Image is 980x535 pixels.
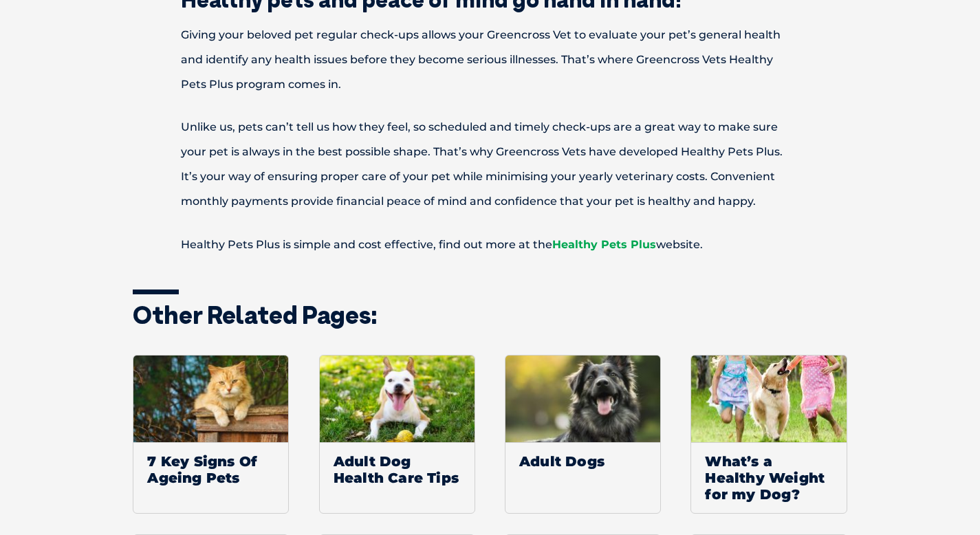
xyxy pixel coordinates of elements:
[133,442,288,496] span: 7 Key Signs Of Ageing Pets
[133,232,848,257] p: Healthy Pets Plus is simple and cost effective, find out more at the website.
[133,23,848,97] p: Giving your beloved pet regular check-ups allows your Greencross Vet to evaluate your pet’s gener...
[133,303,848,327] h3: Other related pages:
[319,355,475,514] a: Adult Dog Health Care Tips
[552,238,656,251] a: Healthy Pets Plus
[690,355,847,514] a: What’s a Healthy Weight for my Dog?
[505,442,660,480] span: Adult Dogs
[133,115,848,214] p: Unlike us, pets can’t tell us how they feel, so scheduled and timely check-ups are a great way to...
[320,442,475,496] span: Adult Dog Health Care Tips
[691,442,846,513] span: What’s a Healthy Weight for my Dog?
[505,355,661,514] a: Adult Dogs
[133,355,289,514] a: 7 Key Signs Of Ageing Pets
